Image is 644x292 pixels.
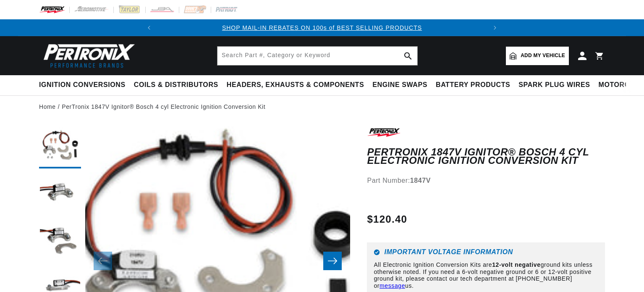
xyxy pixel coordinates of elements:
[130,75,223,95] summary: Coils & Distributors
[514,75,594,95] summary: Spark Plug Wires
[380,282,405,289] a: message
[432,75,514,95] summary: Battery Products
[227,81,364,89] span: Headers, Exhausts & Components
[506,47,569,65] a: Add my vehicle
[141,19,157,36] button: Translation missing: en.sections.announcements.previous_announcement
[134,81,218,89] span: Coils & Distributors
[222,24,422,31] a: SHOP MAIL-IN REBATES ON 100s of BEST SELLING PRODUCTS
[39,102,56,111] a: Home
[399,47,417,65] button: search button
[94,252,112,270] button: Slide left
[39,102,605,111] nav: breadcrumbs
[157,23,487,32] div: 1 of 2
[372,81,427,89] span: Engine Swaps
[157,23,487,32] div: Announcement
[39,81,126,89] span: Ignition Conversions
[323,252,342,270] button: Slide right
[367,148,605,165] h1: PerTronix 1847V Ignitor® Bosch 4 cyl Electronic Ignition Conversion Kit
[39,219,81,261] button: Load image 3 in gallery view
[521,52,565,60] span: Add my vehicle
[374,249,598,255] h6: Important Voltage Information
[62,102,265,111] a: PerTronix 1847V Ignitor® Bosch 4 cyl Electronic Ignition Conversion Kit
[436,81,510,89] span: Battery Products
[18,19,626,36] slideshow-component: Translation missing: en.sections.announcements.announcement_bar
[368,75,432,95] summary: Engine Swaps
[39,41,136,70] img: Pertronix
[39,126,81,168] button: Load image 1 in gallery view
[518,81,590,89] span: Spark Plug Wires
[367,212,407,227] span: $120.40
[39,75,130,95] summary: Ignition Conversions
[217,47,417,65] input: Search Part #, Category or Keyword
[367,175,605,186] div: Part Number:
[39,173,81,215] button: Load image 2 in gallery view
[410,177,431,184] strong: 1847V
[374,261,598,289] p: All Electronic Ignition Conversion Kits are ground kits unless otherwise noted. If you need a 6-v...
[492,261,540,268] strong: 12-volt negative
[487,19,503,36] button: Translation missing: en.sections.announcements.next_announcement
[223,75,368,95] summary: Headers, Exhausts & Components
